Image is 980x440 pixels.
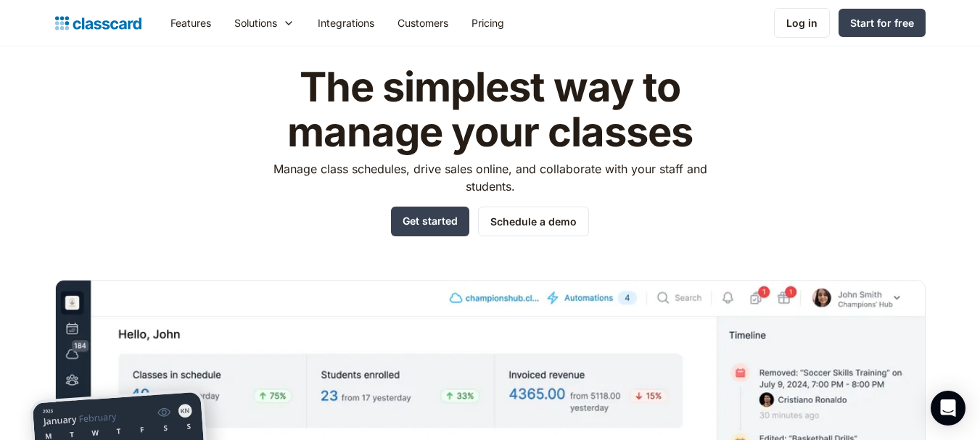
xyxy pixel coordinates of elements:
[386,7,460,39] a: Customers
[460,7,516,39] a: Pricing
[931,391,965,426] div: Open Intercom Messenger
[306,7,386,39] a: Integrations
[850,15,914,30] div: Start for free
[478,207,589,236] a: Schedule a demo
[260,160,720,195] p: Manage class schedules, drive sales online, and collaborate with your staff and students.
[260,65,720,154] h1: The simplest way to manage your classes
[786,15,818,30] div: Log in
[839,9,926,37] a: Start for free
[774,8,830,38] a: Log in
[391,207,469,236] a: Get started
[159,7,223,39] a: Features
[55,13,141,33] a: home
[234,15,277,30] div: Solutions
[223,7,306,39] div: Solutions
